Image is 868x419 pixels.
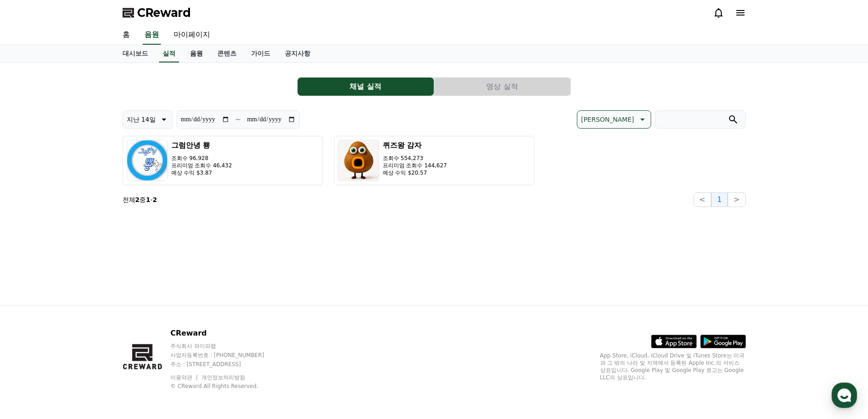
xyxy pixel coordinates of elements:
a: 음원 [143,26,161,45]
p: 조회수 96,928 [171,155,232,162]
button: 영상 실적 [434,78,570,96]
p: 예상 수익 $20.57 [383,169,447,176]
a: 영상 실적 [434,78,571,96]
span: CReward [137,5,191,20]
p: 주소 : [STREET_ADDRESS] [170,361,282,368]
h3: 그럼안녕 뿅 [171,140,232,151]
a: 콘텐츠 [210,45,244,62]
button: [PERSON_NAME] [577,110,651,129]
strong: 1 [146,196,150,203]
a: 마이페이지 [166,26,217,45]
p: 프리미엄 조회수 46,432 [171,162,232,169]
a: 공지사항 [277,45,318,62]
p: 전체 중 - [123,195,157,204]
button: > [728,192,745,207]
button: 1 [711,192,728,207]
button: < [693,192,711,207]
p: 주식회사 와이피랩 [170,342,282,350]
button: 지난 14일 [123,110,173,129]
button: 그럼안녕 뿅 조회수 96,928 프리미엄 조회수 46,432 예상 수익 $3.87 [123,136,323,185]
a: 가이드 [244,45,277,62]
strong: 2 [135,196,140,203]
p: [PERSON_NAME] [581,113,634,126]
a: 홈 [115,26,137,45]
a: CReward [123,5,191,20]
p: © CReward All Rights Reserved. [170,383,282,390]
a: 실적 [159,45,179,62]
h3: 퀴즈왕 감자 [383,140,447,151]
a: 채널 실적 [298,78,434,96]
a: 음원 [183,45,210,62]
img: 그럼안녕 뿅 [127,140,168,181]
a: 대화 [60,289,118,312]
p: ~ [235,114,241,125]
button: 채널 실적 [298,78,434,96]
button: 퀴즈왕 감자 조회수 554,273 프리미엄 조회수 144,627 예상 수익 $20.57 [334,136,534,185]
p: CReward [170,328,282,339]
p: 예상 수익 $3.87 [171,169,232,176]
a: 이용약관 [170,374,199,381]
p: 사업자등록번호 : [PHONE_NUMBER] [170,352,282,359]
p: 지난 14일 [127,113,156,126]
span: 대화 [83,303,94,310]
strong: 2 [153,196,157,203]
span: 홈 [29,303,34,310]
a: 설정 [118,289,175,312]
span: 설정 [141,303,152,310]
img: 퀴즈왕 감자 [338,140,379,181]
a: 개인정보처리방침 [201,374,245,381]
p: 조회수 554,273 [383,155,447,162]
p: 프리미엄 조회수 144,627 [383,162,447,169]
a: 대시보드 [115,45,155,62]
a: 홈 [3,289,60,312]
p: App Store, iCloud, iCloud Drive 및 iTunes Store는 미국과 그 밖의 나라 및 지역에서 등록된 Apple Inc.의 서비스 상표입니다. Goo... [600,352,746,381]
